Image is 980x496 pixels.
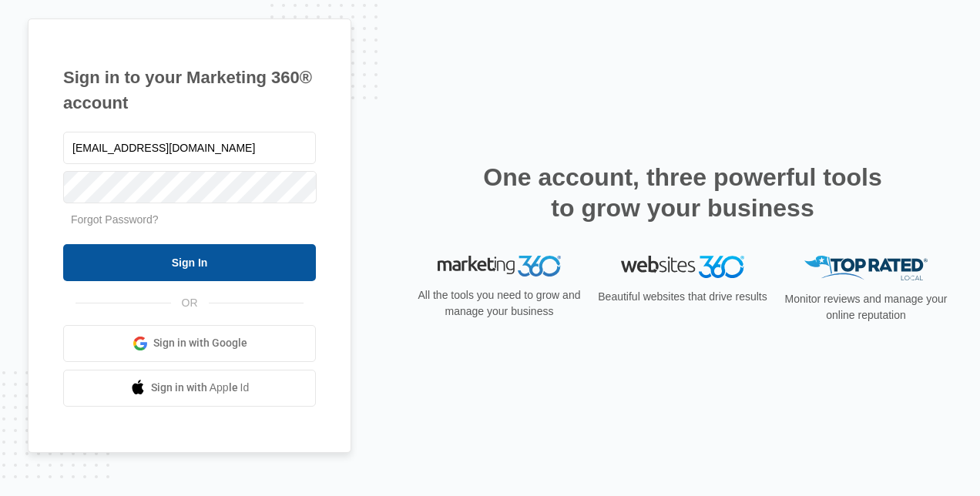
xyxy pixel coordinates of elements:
h1: Sign in to your Marketing 360® account [63,65,316,116]
p: Beautiful websites that drive results [596,289,769,305]
a: Sign in with Google [63,325,316,362]
span: OR [171,295,209,311]
img: Marketing 360 [438,256,561,277]
input: Email [63,132,316,164]
a: Forgot Password? [71,213,159,226]
h2: One account, three powerful tools to grow your business [478,162,887,223]
img: Top Rated Local [804,256,928,281]
p: All the tools you need to grow and manage your business [413,287,586,320]
p: Monitor reviews and manage your online reputation [780,291,952,323]
span: Sign in with Google [153,335,247,351]
input: Sign In [63,244,316,281]
span: Sign in with Apple Id [151,380,250,396]
a: Sign in with Apple Id [63,370,316,407]
img: Websites 360 [621,256,744,278]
